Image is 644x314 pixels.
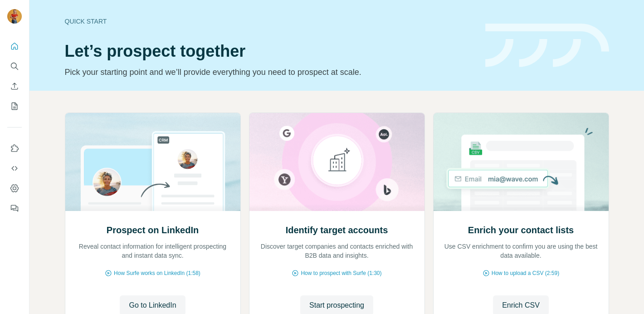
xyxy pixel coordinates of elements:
[7,140,22,157] button: Use Surfe on LinkedIn
[7,180,22,196] button: Dashboard
[309,300,364,311] span: Start prospecting
[74,242,231,260] p: Reveal contact information for intelligent prospecting and instant data sync.
[7,200,22,216] button: Feedback
[107,224,199,236] h2: Prospect on LinkedIn
[502,300,540,311] span: Enrich CSV
[7,160,22,177] button: Use Surfe API
[468,224,574,236] h2: Enrich your contact lists
[129,300,176,311] span: Go to LinkedIn
[433,113,609,211] img: Enrich your contact lists
[65,42,474,60] h1: Let’s prospect together
[249,113,425,211] img: Identify target accounts
[65,66,474,78] p: Pick your starting point and we’ll provide everything you need to prospect at scale.
[485,24,609,68] img: banner
[301,269,381,277] span: How to prospect with Surfe (1:30)
[7,38,22,54] button: Quick start
[286,224,388,236] h2: Identify target accounts
[65,17,474,26] div: Quick start
[114,269,200,277] span: How Surfe works on LinkedIn (1:58)
[7,9,22,24] img: Avatar
[492,269,559,277] span: How to upload a CSV (2:59)
[65,113,241,211] img: Prospect on LinkedIn
[7,78,22,94] button: Enrich CSV
[7,98,22,114] button: My lists
[443,242,600,260] p: Use CSV enrichment to confirm you are using the best data available.
[7,58,22,74] button: Search
[259,242,415,260] p: Discover target companies and contacts enriched with B2B data and insights.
